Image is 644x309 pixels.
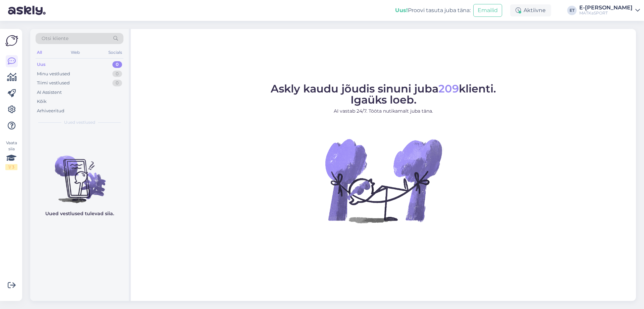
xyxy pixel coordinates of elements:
[45,210,114,217] p: Uued vestlused tulevad siia.
[473,4,502,17] button: Emailid
[37,89,62,96] div: AI Assistent
[112,80,122,86] div: 0
[271,82,496,106] span: Askly kaudu jõudis sinuni juba klienti. Igaüks loeb.
[37,108,64,114] div: Arhiveeritud
[37,71,70,77] div: Minu vestlused
[579,5,640,16] a: E-[PERSON_NAME]MATKaSPORT
[37,61,46,68] div: Uus
[271,108,496,115] p: AI vastab 24/7. Tööta nutikamalt juba täna.
[395,7,408,13] b: Uus!
[112,71,122,77] div: 0
[112,61,122,68] div: 0
[5,140,17,170] div: Vaata siia
[323,120,444,241] img: No Chat active
[5,34,18,47] img: Askly Logo
[30,144,129,204] img: No chats
[37,80,70,86] div: Tiimi vestlused
[37,98,47,105] div: Kõik
[579,5,633,10] div: E-[PERSON_NAME]
[438,82,459,95] span: 209
[5,164,17,170] div: 1 / 3
[64,119,95,125] span: Uued vestlused
[36,48,43,57] div: All
[510,4,551,16] div: Aktiivne
[395,6,471,14] div: Proovi tasuta juba täna:
[42,35,68,42] span: Otsi kliente
[69,48,81,57] div: Web
[579,10,633,16] div: MATKaSPORT
[107,48,123,57] div: Socials
[567,6,577,15] div: ET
